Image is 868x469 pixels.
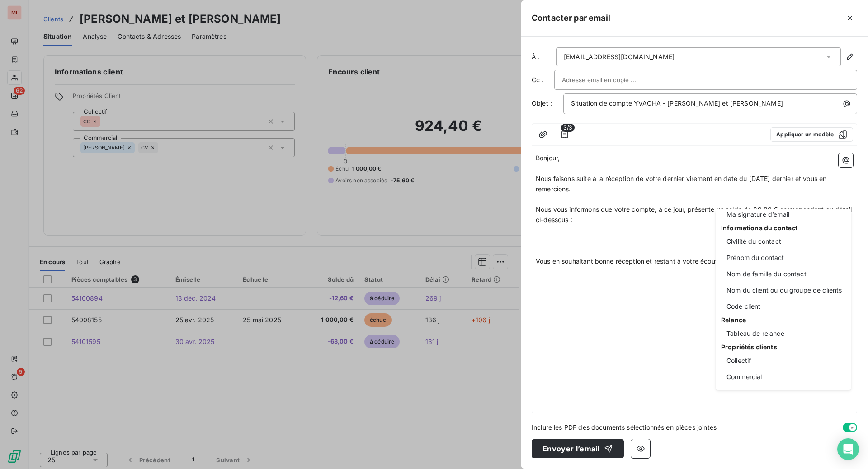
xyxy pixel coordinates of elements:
div: Nom de famille du contact [721,267,846,281]
div: Collectif [721,353,846,368]
span: Propriétés clients [721,343,846,352]
span: Informations du contact [721,223,846,232]
div: Civilité du contact [721,234,846,249]
div: Ma signature d’email [721,207,846,222]
div: Commercial [721,370,846,384]
span: Relance [721,316,846,325]
div: Nom du client ou du groupe de clients [721,283,846,297]
div: Prénom du contact [721,251,846,265]
div: Code client [721,299,846,314]
div: Tableau de relance [721,326,846,341]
